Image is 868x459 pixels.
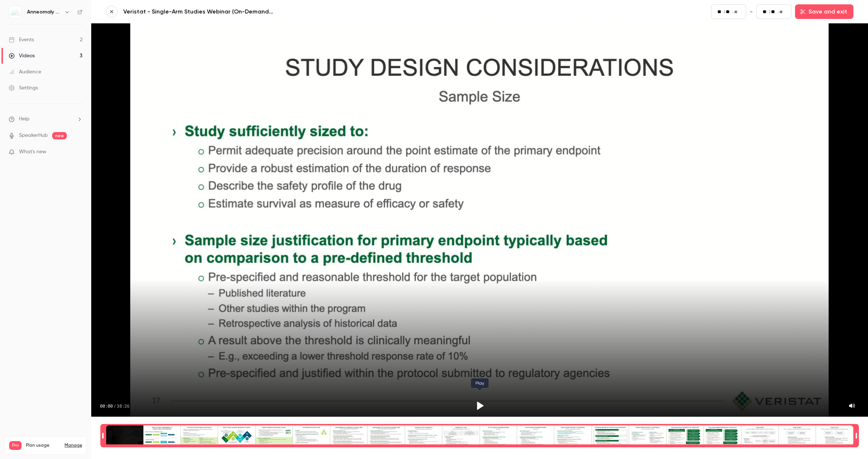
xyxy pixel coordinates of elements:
[778,8,779,16] span: .
[854,425,859,447] div: Time range seconds end time
[732,8,733,16] span: .
[113,403,116,409] span: /
[106,425,853,446] div: Time range selector
[763,8,768,16] input: minutes
[100,425,105,447] div: Time range seconds start time
[9,441,22,450] span: Pro
[726,8,732,16] input: seconds
[65,443,82,448] a: Manage
[724,8,725,16] span: :
[117,403,130,409] span: 38:26
[74,149,82,155] iframe: Noticeable Trigger
[756,4,791,19] fieldset: 38:26.37
[9,115,82,123] li: help-dropdown-opener
[9,6,21,18] img: Anneomaly Digital
[27,8,61,16] h6: Anneomaly Digital
[123,7,298,16] a: Veristat - Single-Arm Studies Webinar (On-Demand Recording)
[717,8,723,16] input: minutes
[9,52,35,59] div: Videos
[769,8,770,16] span: :
[795,4,853,19] button: Save and exit
[100,403,113,409] span: 00:00
[9,84,38,92] div: Settings
[52,132,67,139] span: new
[471,397,489,414] button: Play
[91,23,868,417] section: Video player
[711,4,746,19] fieldset: 00:00.00
[734,8,740,16] input: milliseconds
[771,8,777,16] input: seconds
[19,115,30,123] span: Help
[100,403,130,409] div: 00:00
[750,7,753,16] span: -
[9,68,41,76] div: Audience
[9,36,34,43] div: Events
[19,148,46,156] span: What's new
[779,8,785,16] input: milliseconds
[26,443,60,448] span: Plan usage
[845,398,859,413] button: Mute
[19,132,48,139] a: SpeakerHub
